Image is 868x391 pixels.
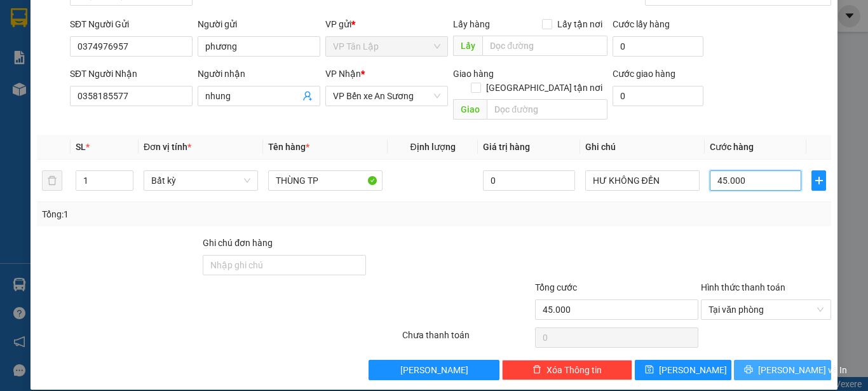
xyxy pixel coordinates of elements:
[4,92,78,100] span: In ngày:
[70,17,193,31] div: SĐT Người Gửi
[64,81,132,90] span: VPTL1210250002
[42,207,336,221] div: Tổng: 1
[487,99,607,120] input: Dọc đường
[483,170,574,191] input: 0
[546,363,602,377] span: Xóa Thông tin
[198,67,320,81] div: Người nhận
[613,36,703,57] input: Cước lấy hàng
[302,91,313,101] span: user-add
[502,360,632,380] button: deleteXóa Thông tin
[203,238,273,248] label: Ghi chú đơn hàng
[535,282,577,292] span: Tổng cước
[701,282,785,292] label: Hình thức thanh toán
[76,142,86,152] span: SL
[744,365,753,375] span: printer
[100,7,174,18] strong: ĐỒNG PHƯỚC
[453,99,487,120] span: Giao
[580,135,705,160] th: Ghi chú
[198,17,320,31] div: Người gửi
[613,69,675,79] label: Cước giao hàng
[659,363,727,377] span: [PERSON_NAME]
[268,170,383,191] input: VD: Bàn, Ghế
[4,8,61,64] img: logo
[645,365,654,375] span: save
[100,20,171,36] span: Bến xe [GEOGRAPHIC_DATA]
[70,67,193,81] div: SĐT Người Nhận
[734,360,831,380] button: printer[PERSON_NAME] và In
[144,142,191,152] span: Đơn vị tính
[203,255,366,275] input: Ghi chú đơn hàng
[325,17,448,31] div: VP gửi
[333,86,440,106] span: VP Bến xe An Sương
[482,36,607,56] input: Dọc đường
[369,360,499,380] button: [PERSON_NAME]
[410,142,455,152] span: Định lượng
[151,171,250,190] span: Bất kỳ
[585,170,700,191] input: Ghi Chú
[481,81,607,95] span: [GEOGRAPHIC_DATA] tận nơi
[401,328,534,350] div: Chưa thanh toán
[268,142,309,152] span: Tên hàng
[333,37,440,56] span: VP Tân Lập
[811,170,826,191] button: plus
[453,19,490,29] span: Lấy hàng
[709,300,824,319] span: Tại văn phòng
[613,86,703,106] input: Cước giao hàng
[758,363,847,377] span: [PERSON_NAME] và In
[400,363,468,377] span: [PERSON_NAME]
[42,170,62,191] button: delete
[325,69,361,79] span: VP Nhận
[532,365,541,375] span: delete
[100,57,156,64] span: Hotline: 19001152
[635,360,732,380] button: save[PERSON_NAME]
[812,175,825,186] span: plus
[100,38,175,54] span: 01 Võ Văn Truyện, KP.1, Phường 2
[613,19,670,29] label: Cước lấy hàng
[710,142,754,152] span: Cước hàng
[4,82,132,90] span: [PERSON_NAME]:
[552,17,607,31] span: Lấy tận nơi
[34,69,156,79] span: -----------------------------------------
[453,36,482,56] span: Lấy
[453,69,494,79] span: Giao hàng
[483,142,530,152] span: Giá trị hàng
[28,92,78,100] span: 06:49:04 [DATE]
